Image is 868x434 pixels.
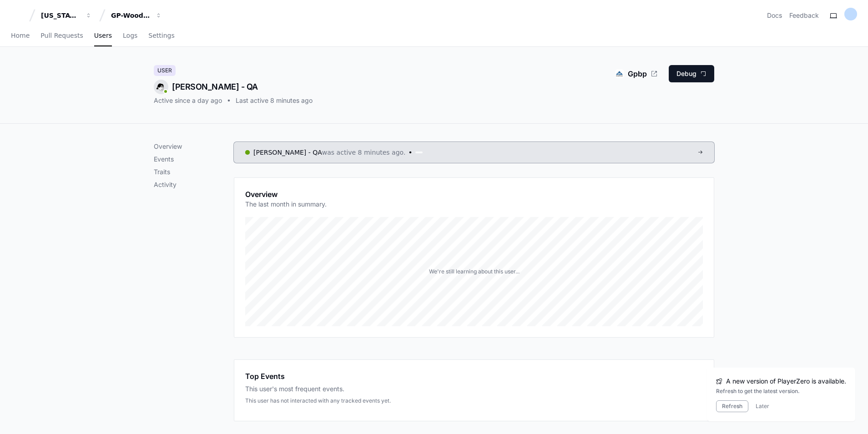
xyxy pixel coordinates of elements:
span: Settings [148,33,174,38]
app-pz-page-link-header: Overview [245,189,703,214]
button: [US_STATE] Pacific [37,7,96,24]
span: Home [11,33,30,38]
span: Users [94,33,112,38]
img: gapac.com [615,69,624,78]
a: Logs [123,25,137,46]
div: We're still learning about this user... [429,268,520,275]
p: Events [154,155,234,164]
button: Refresh [716,400,748,412]
button: Feedback [789,11,819,20]
div: Active since a day ago [154,96,222,105]
button: Debug [669,65,714,82]
a: Home [11,25,30,46]
a: Pull Requests [40,25,83,46]
h1: Top Events [245,371,285,382]
p: Traits [154,167,234,177]
div: [PERSON_NAME] - QA [154,80,313,94]
div: This user has not interacted with any tracked events yet. [245,397,703,404]
span: was active 8 minutes ago. [322,148,406,157]
button: Later [756,403,769,410]
a: Gpbp [628,68,658,79]
a: [PERSON_NAME] - QA [253,149,322,156]
h1: Overview [245,189,327,200]
img: 14.svg [155,81,167,93]
p: Activity [154,180,234,189]
p: Overview [154,142,234,151]
div: Refresh to get the latest version. [716,388,846,395]
a: Docs [767,11,782,20]
a: Settings [148,25,174,46]
a: [PERSON_NAME] - QAwas active 8 minutes ago. [234,142,714,163]
a: Users [94,25,112,46]
div: Last active 8 minutes ago [236,96,313,105]
div: GP-WoodDuck 2.0 [111,11,150,20]
div: [US_STATE] Pacific [41,11,80,20]
div: This user's most frequent events. [245,384,703,394]
div: User [154,65,176,76]
span: Gpbp [628,68,647,79]
span: Logs [123,33,137,38]
span: A new version of PlayerZero is available. [726,377,846,386]
p: The last month in summary. [245,200,327,209]
span: Pull Requests [40,33,83,38]
button: GP-WoodDuck 2.0 [107,7,166,24]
